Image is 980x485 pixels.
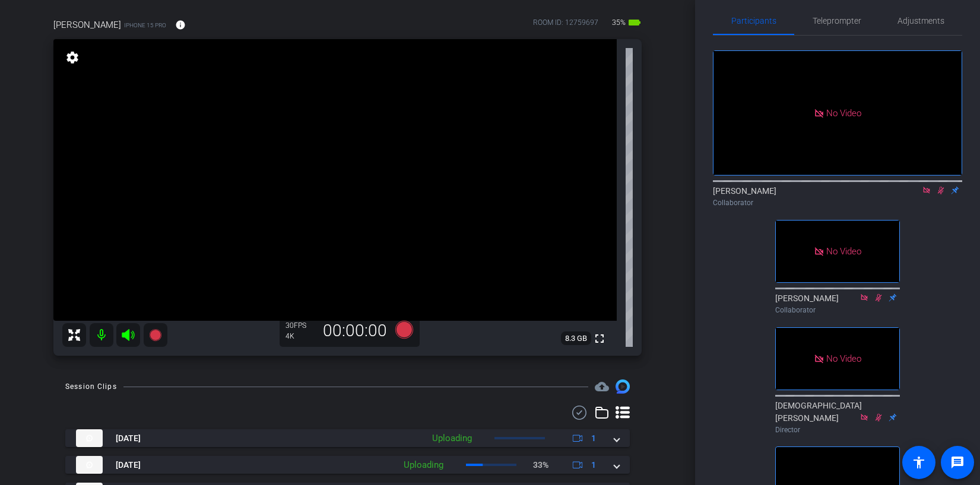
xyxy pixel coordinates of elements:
[533,17,598,34] div: ROOM ID: 12759697
[116,459,141,471] span: [DATE]
[775,292,900,315] div: [PERSON_NAME]
[124,21,166,30] span: iPhone 15 Pro
[398,458,449,472] div: Uploading
[65,429,630,447] mat-expansion-panel-header: thumb-nail[DATE]Uploading1
[595,379,609,394] span: Destinations for your clips
[713,185,962,208] div: [PERSON_NAME]
[713,197,962,208] div: Collaborator
[595,379,609,394] mat-icon: cloud_upload
[286,331,315,341] div: 4K
[561,331,591,346] span: 8.3 GB
[775,305,900,315] div: Collaborator
[53,18,121,31] span: [PERSON_NAME]
[65,456,630,474] mat-expansion-panel-header: thumb-nail[DATE]Uploading33%1
[76,456,103,474] img: thumb-nail
[175,20,186,30] mat-icon: info
[591,432,596,445] span: 1
[826,246,861,257] span: No Video
[775,400,900,435] div: [DEMOGRAPHIC_DATA][PERSON_NAME]
[592,331,607,346] mat-icon: fullscreen
[731,17,776,25] span: Participants
[627,15,642,30] mat-icon: battery_std
[286,321,315,330] div: 30
[116,432,141,445] span: [DATE]
[826,353,861,363] span: No Video
[950,455,965,470] mat-icon: message
[315,321,395,341] div: 00:00:00
[897,17,944,25] span: Adjustments
[616,379,630,394] img: Session clips
[65,381,117,393] div: Session Clips
[775,425,900,435] div: Director
[912,455,926,470] mat-icon: accessibility
[826,107,861,118] span: No Video
[533,459,548,471] p: 33%
[426,432,478,445] div: Uploading
[813,17,861,25] span: Teleprompter
[64,50,81,65] mat-icon: settings
[294,321,306,330] span: FPS
[610,13,627,32] span: 35%
[76,429,103,447] img: thumb-nail
[591,459,596,471] span: 1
